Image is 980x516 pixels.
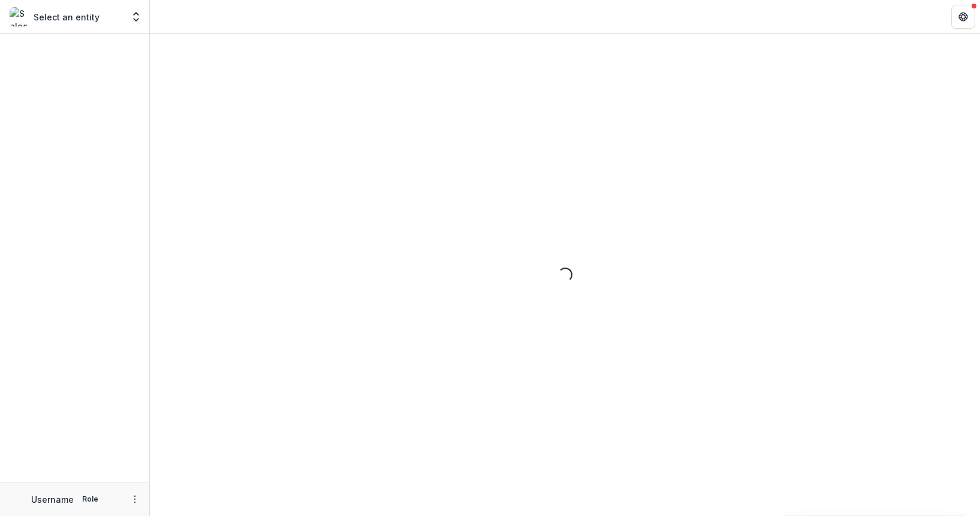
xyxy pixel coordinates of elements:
button: Open entity switcher [128,5,144,29]
img: Select an entity [10,7,29,26]
p: Role [79,494,102,505]
p: Username [31,493,74,506]
p: Select an entity [34,11,99,23]
button: More [128,492,142,506]
button: Get Help [951,5,975,29]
